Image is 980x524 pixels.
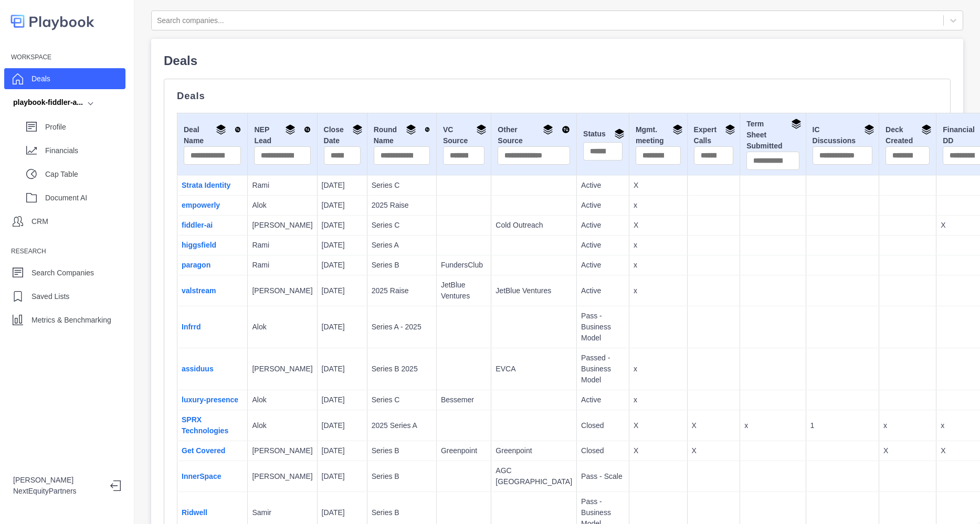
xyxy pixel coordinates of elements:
p: x [634,260,683,271]
p: NextEquityPartners [13,486,102,497]
p: Cold Outreach [496,220,572,231]
p: Pass - Scale [581,471,625,482]
p: JetBlue Ventures [496,285,572,296]
a: paragon [182,261,210,269]
p: [PERSON_NAME] [252,445,312,456]
p: X [634,445,683,456]
p: [DATE] [322,200,363,211]
img: Group By [352,124,363,135]
p: 2025 Raise [372,200,432,211]
img: Group By [864,124,874,135]
p: [DATE] [322,260,363,271]
div: IC Discussions [813,124,872,146]
p: Active [581,394,625,405]
p: [PERSON_NAME] [13,475,102,486]
p: [DATE] [322,180,363,191]
div: Deck Created [886,124,930,146]
div: Status [583,129,623,142]
a: fiddler-ai [182,221,213,229]
img: Group By [791,119,802,129]
p: [DATE] [322,420,363,431]
img: Group By [476,124,487,135]
p: Series C [372,180,432,191]
a: InnerSpace [182,472,221,480]
p: Active [581,220,625,231]
img: Group By [614,129,625,139]
p: Active [581,200,625,211]
p: [PERSON_NAME] [252,220,312,231]
div: Other Source [498,124,570,146]
p: Series A [372,240,432,251]
p: Pass - Business Model [581,311,625,344]
p: x [634,200,683,211]
p: Closed [581,420,625,431]
img: Group By [406,124,416,135]
a: higgsfield [182,241,216,249]
p: [DATE] [322,507,363,518]
p: Rami [252,180,312,191]
p: X [883,445,932,456]
p: [DATE] [322,471,363,482]
p: Metrics & Benchmarking [31,315,111,326]
img: Group By [216,124,226,135]
img: Sort [562,124,570,135]
img: logo-colored [10,10,94,32]
p: x [634,394,683,405]
p: Alok [252,420,312,431]
p: Rami [252,240,312,251]
a: Strata Identity [182,181,230,189]
a: Ridwell [182,508,207,517]
p: Series B 2025 [372,363,432,375]
p: [DATE] [322,285,363,296]
img: Group By [672,124,683,135]
p: 2025 Raise [372,285,432,296]
p: [DATE] [322,394,363,405]
p: Greenpoint [496,445,572,456]
img: Group By [921,124,932,135]
a: SPRX Technologies [182,415,228,435]
a: assiduus [182,365,214,373]
p: Series C [372,220,432,231]
p: x [634,363,683,375]
p: Alok [252,394,312,405]
p: Financials [45,145,125,156]
p: FundersClub [441,260,487,271]
p: Series B [372,507,432,518]
p: Series B [372,471,432,482]
p: Search Companies [31,268,94,279]
img: Group By [285,124,296,135]
p: [DATE] [322,322,363,333]
p: Document AI [45,193,125,204]
img: Sort [304,124,311,135]
p: Cap Table [45,169,125,180]
div: Close Date [324,124,361,146]
p: X [692,445,736,456]
p: [PERSON_NAME] [252,471,312,482]
p: Saved Lists [31,291,69,302]
p: Series A - 2025 [372,322,432,333]
a: valstream [182,286,216,295]
p: Active [581,285,625,296]
div: VC Source [443,124,484,146]
p: EVCA [496,363,572,375]
p: x [634,240,683,251]
a: Get Covered [182,446,225,455]
p: [PERSON_NAME] [252,363,312,375]
p: Active [581,180,625,191]
a: empowerly [182,201,220,209]
p: Greenpoint [441,445,487,456]
div: Round Name [374,124,430,146]
div: playbook-fiddler-a... [13,97,83,108]
p: AGC [GEOGRAPHIC_DATA] [496,465,572,487]
div: Expert Calls [694,124,734,146]
p: [DATE] [322,363,363,375]
p: X [634,220,683,231]
div: Mgmt. meeting [636,124,681,146]
p: Bessemer [441,394,487,405]
a: luxury-presence [182,395,238,404]
p: [PERSON_NAME] [252,285,312,296]
div: Term Sheet Submitted [746,119,799,152]
p: 2025 Series A [372,420,432,431]
p: Alok [252,322,312,333]
p: Closed [581,445,625,456]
